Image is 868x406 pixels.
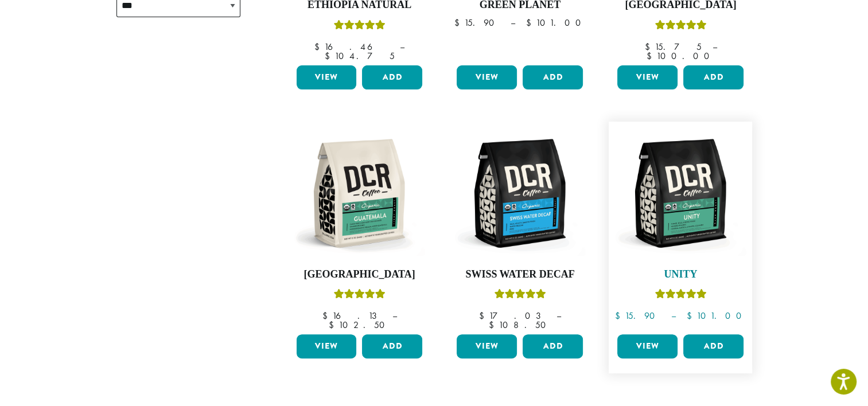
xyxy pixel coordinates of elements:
span: $ [479,310,489,322]
span: – [400,41,404,53]
bdi: 15.90 [454,17,499,29]
button: Add [362,334,422,358]
span: $ [647,50,656,62]
a: View [617,65,678,89]
div: Rated 5.00 out of 5 [333,287,385,304]
button: Add [362,65,422,89]
h4: Unity [614,268,746,281]
span: – [671,310,675,322]
bdi: 108.50 [489,319,551,331]
button: Add [683,334,744,358]
span: $ [489,319,499,331]
a: View [457,65,517,89]
a: Swiss Water DecafRated 5.00 out of 5 [454,127,586,330]
button: Add [683,65,744,89]
button: Add [523,65,583,89]
span: $ [329,319,338,331]
span: – [510,17,515,29]
img: DCR-12oz-FTO-Unity-Stock-scaled.png [614,127,746,259]
a: UnityRated 5.00 out of 5 [614,127,746,330]
bdi: 15.90 [614,310,660,322]
div: Rated 4.83 out of 5 [655,18,706,36]
span: $ [686,310,696,322]
span: $ [644,41,654,53]
bdi: 16.13 [322,310,381,322]
a: View [297,334,357,358]
h4: [GEOGRAPHIC_DATA] [294,268,426,281]
span: – [712,41,717,53]
a: View [457,334,517,358]
bdi: 101.00 [686,310,746,322]
a: View [297,65,357,89]
img: DCR-12oz-FTO-Guatemala-Stock-scaled.png [293,127,425,259]
button: Add [523,334,583,358]
span: $ [322,310,332,322]
a: View [617,334,678,358]
span: $ [454,17,464,29]
bdi: 101.00 [526,17,586,29]
div: Rated 5.00 out of 5 [333,18,385,36]
span: – [556,310,561,322]
bdi: 104.75 [324,50,394,62]
h4: Swiss Water Decaf [454,268,586,281]
span: $ [526,17,535,29]
span: $ [614,310,624,322]
div: Rated 5.00 out of 5 [494,287,546,304]
bdi: 100.00 [647,50,715,62]
span: – [392,310,396,322]
a: [GEOGRAPHIC_DATA]Rated 5.00 out of 5 [294,127,426,330]
span: $ [314,41,324,53]
bdi: 102.50 [329,319,390,331]
bdi: 16.46 [314,41,389,53]
bdi: 15.75 [644,41,701,53]
bdi: 17.03 [479,310,546,322]
span: $ [324,50,334,62]
img: DCR-12oz-FTO-Swiss-Water-Decaf-Stock-scaled.png [454,127,586,259]
div: Rated 5.00 out of 5 [655,287,706,304]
